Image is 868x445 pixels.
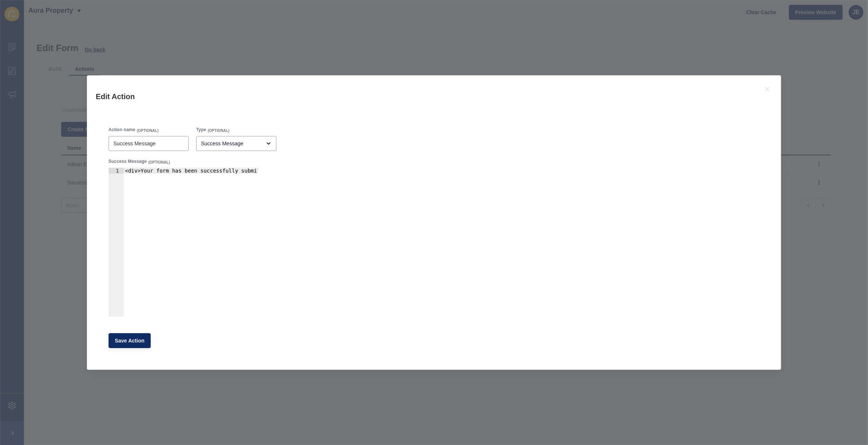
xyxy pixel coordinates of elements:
[208,128,229,133] span: (OPTIONAL)
[137,128,159,133] span: (OPTIONAL)
[109,158,147,164] label: Success Message
[109,127,135,133] label: Action name
[148,160,170,165] span: (OPTIONAL)
[115,337,145,344] span: Save Action
[109,168,124,174] div: 1
[109,333,151,348] button: Save Action
[196,136,276,151] div: open menu
[196,127,206,133] label: Type
[96,92,754,101] h1: Edit Action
